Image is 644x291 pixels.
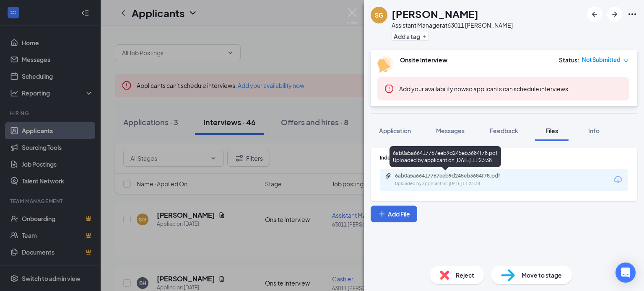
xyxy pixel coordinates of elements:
[436,127,465,134] span: Messages
[378,210,386,218] svg: Plus
[589,9,600,19] svg: ArrowLeftNew
[422,34,427,39] svg: Plus
[375,11,383,19] div: SG
[588,127,600,134] span: Info
[607,7,622,22] button: ArrowRight
[395,180,521,187] div: Uploaded by applicant on [DATE] 11:23:38
[456,270,474,280] span: Reject
[392,7,478,21] h1: [PERSON_NAME]
[380,154,628,161] div: Indeed Resume
[400,56,447,64] b: Onsite Interview
[385,173,521,187] a: Paperclip6ab0a5a66417767eeb9d245eb3684f78.pdfUploaded by applicant on [DATE] 11:23:38
[582,56,621,64] span: Not Submitted
[627,9,637,19] svg: Ellipses
[399,85,570,93] span: so applicants can schedule interviews.
[623,58,629,64] span: down
[545,127,558,134] span: Files
[392,32,429,41] button: PlusAdd a tag
[490,127,518,134] span: Feedback
[392,21,513,29] div: Assistant Manager at 63011 [PERSON_NAME]
[385,173,392,179] svg: Paperclip
[379,127,411,134] span: Application
[615,263,636,283] div: Open Intercom Messenger
[395,173,512,179] div: 6ab0a5a66417767eeb9d245eb3684f78.pdf
[371,206,417,222] button: Add FilePlus
[390,146,501,167] div: 6ab0a5a66417767eeb9d245eb3684f78.pdf Uploaded by applicant on [DATE] 11:23:38
[559,56,579,64] div: Status :
[522,270,562,280] span: Move to stage
[610,9,620,19] svg: ArrowRight
[399,85,466,93] button: Add your availability now
[587,7,602,22] button: ArrowLeftNew
[384,84,394,94] svg: Error
[613,175,623,185] svg: Download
